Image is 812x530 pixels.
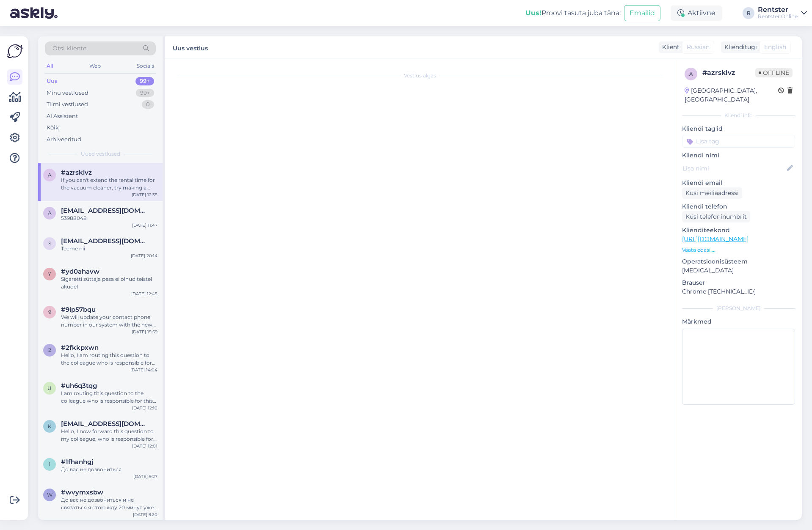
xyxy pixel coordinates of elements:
span: #2fkkpxwn [61,344,99,352]
div: [DATE] 11:47 [132,222,157,228]
div: Rentster [758,6,798,13]
div: [DATE] 15:59 [132,329,157,335]
div: Minu vestlused [47,89,88,97]
div: Tiimi vestlused [47,100,88,109]
div: Klient [659,43,679,52]
span: English [764,43,786,52]
div: [DATE] 12:10 [132,405,157,411]
b: Uus! [525,9,541,17]
span: Russian [687,43,710,52]
span: spiderdj137@gmail.com [61,237,149,245]
div: 0 [142,100,154,109]
div: R [743,7,754,19]
div: Kliendi info [682,112,795,119]
button: Emailid [624,5,660,21]
div: Rentster Online [758,13,798,20]
div: 53988048 [61,214,157,222]
span: w [47,492,52,498]
img: Askly Logo [7,43,23,59]
div: [DATE] 12:01 [132,443,157,449]
div: [DATE] 9:20 [133,511,157,518]
span: a [48,172,52,178]
div: Küsi meiliaadressi [682,187,742,199]
div: [GEOGRAPHIC_DATA], [GEOGRAPHIC_DATA] [685,86,778,104]
div: Vestlus algas [174,72,666,80]
p: Brauser [682,278,795,287]
span: u [47,385,52,391]
p: Operatsioonisüsteem [682,257,795,266]
div: Uus [47,77,58,85]
div: Socials [135,60,156,71]
div: All [45,60,55,71]
span: argo.murk@gmail.com [61,207,149,214]
span: y [48,271,51,277]
span: 2 [48,347,51,353]
input: Lisa nimi [682,164,785,173]
div: [PERSON_NAME] [682,305,795,312]
span: Offline [755,68,793,77]
span: #wvymxsbw [61,489,103,496]
div: # azrsklvz [702,68,755,78]
span: Uued vestlused [81,150,120,158]
div: Hello, I now forward this question to my colleague, who is responsible for this. The reply will b... [61,428,157,443]
p: Vaata edasi ... [682,246,795,254]
div: AI Assistent [47,112,78,121]
div: До вас не дозвониться [61,466,157,473]
div: Klienditugi [721,43,757,52]
div: Sigaretti süttaja pesa ei olnud teistel akudel [61,275,157,291]
p: Kliendi telefon [682,202,795,211]
div: I am routing this question to the colleague who is responsible for this topic. The reply might ta... [61,390,157,405]
div: We will update your contact phone number in our system with the new one you provided. If you have... [61,313,157,329]
div: Proovi tasuta juba täna: [525,8,621,18]
input: Lisa tag [682,135,795,148]
p: Kliendi tag'id [682,124,795,133]
label: Uus vestlus [173,41,208,53]
div: [DATE] 12:45 [131,291,157,297]
div: Hello, I am routing this question to the colleague who is responsible for this topic. The reply m... [61,352,157,367]
p: Kliendi email [682,178,795,187]
span: #azrsklvz [61,169,92,176]
span: a [689,71,693,77]
span: k [48,423,52,429]
a: RentsterRentster Online [758,6,807,20]
div: Arhiveeritud [47,135,81,144]
span: karlrapla@gmail.com [61,420,149,428]
p: Klienditeekond [682,226,795,235]
div: Teeme nii [61,245,157,253]
div: [DATE] 12:35 [132,192,157,198]
div: [DATE] 14:04 [130,367,157,373]
div: 99+ [135,77,154,85]
a: [URL][DOMAIN_NAME] [682,235,748,243]
div: [DATE] 20:14 [131,253,157,259]
div: 99+ [136,89,154,97]
span: #uh6q3tqg [61,382,97,390]
span: a [48,210,52,216]
p: Kliendi nimi [682,151,795,160]
div: [DATE] 9:27 [133,473,157,480]
p: [MEDICAL_DATA] [682,266,795,275]
span: #1fhanhgj [61,458,93,466]
span: Otsi kliente [52,44,86,53]
span: s [48,240,51,247]
p: Chrome [TECHNICAL_ID] [682,287,795,296]
div: До вас не дозвониться и не связаться я стою жду 20 минут уже по адресу [STREET_ADDRESS] [61,496,157,511]
span: #yd0ahavw [61,268,99,275]
div: If you can't extend the rental time for the vacuum cleaner, try making a new rental order. Use th... [61,176,157,192]
div: Küsi telefoninumbrit [682,211,750,222]
p: Märkmed [682,317,795,326]
div: Kõik [47,124,59,132]
span: #9ip57bqu [61,306,96,313]
div: Web [88,60,102,71]
div: Aktiivne [671,5,722,21]
span: 1 [49,461,50,467]
span: 9 [48,309,51,315]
